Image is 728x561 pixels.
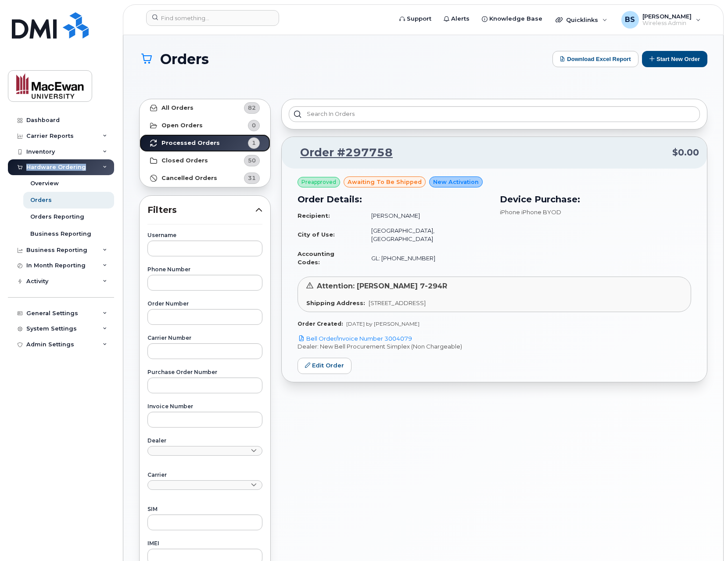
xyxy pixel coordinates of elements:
strong: Order Created: [298,320,343,327]
span: Preapproved [301,178,336,186]
label: Invoice Number [147,404,262,409]
a: Cancelled Orders31 [140,169,270,187]
button: Download Excel Report [552,51,638,67]
span: 31 [248,174,256,182]
a: Edit Order [298,358,351,374]
span: 82 [248,104,256,112]
td: GL: [PHONE_NUMBER] [363,246,489,270]
p: Dealer: New Bell Procurement Simplex (Non Chargeable) [298,342,691,351]
span: 1 [252,139,256,147]
a: All Orders82 [140,99,270,117]
span: [DATE] by [PERSON_NAME] [346,320,420,327]
label: Carrier [147,472,262,478]
span: Attention: [PERSON_NAME] 7-294R [317,282,447,290]
a: Open Orders0 [140,117,270,134]
label: Purchase Order Number [147,370,262,375]
span: Filters [147,204,255,216]
strong: Recipient: [298,212,330,219]
strong: Open Orders [161,122,203,129]
h3: Device Purchase: [500,193,692,206]
span: New Activation [433,178,479,186]
label: Order Number [147,301,262,306]
strong: Cancelled Orders [161,175,217,182]
a: Processed Orders1 [140,134,270,152]
strong: City of Use: [298,231,335,238]
label: IMEI [147,541,262,546]
h3: Order Details: [298,193,489,206]
span: $0.00 [672,146,699,159]
span: Orders [160,51,209,67]
span: awaiting to be shipped [348,178,422,186]
label: SIM [147,507,262,512]
span: [STREET_ADDRESS] [369,299,426,306]
strong: Accounting Codes: [298,250,334,266]
span: 50 [248,156,256,165]
a: Bell Order/Invoice Number 3004079 [298,335,412,342]
strong: Processed Orders [161,140,220,147]
a: Order #297758 [290,145,393,161]
strong: All Orders [161,104,194,111]
input: Search in orders [289,106,700,122]
a: Closed Orders50 [140,152,270,169]
span: iPhone iPhone BYOD [500,209,561,216]
td: [PERSON_NAME] [363,208,489,223]
strong: Shipping Address: [306,299,365,306]
button: Start New Order [642,51,707,67]
span: 0 [252,121,256,129]
label: Username [147,233,262,238]
label: Carrier Number [147,335,262,341]
label: Dealer [147,438,262,443]
td: [GEOGRAPHIC_DATA], [GEOGRAPHIC_DATA] [363,223,489,246]
label: Phone Number [147,267,262,272]
strong: Closed Orders [161,157,208,164]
